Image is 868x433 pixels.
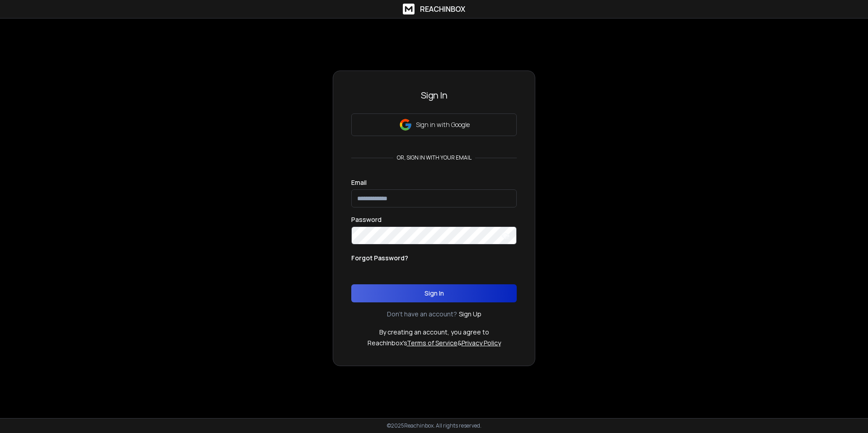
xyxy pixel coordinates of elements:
[459,310,481,319] a: Sign Up
[351,216,382,223] label: Password
[416,120,470,129] p: Sign in with Google
[462,339,501,347] a: Privacy Policy
[351,179,367,186] label: Email
[351,254,408,263] p: Forgot Password?
[351,89,517,102] h3: Sign In
[393,154,475,161] p: or, sign in with your email
[387,422,481,429] p: © 2025 Reachinbox. All rights reserved.
[368,339,501,348] p: ReachInbox's &
[403,4,465,14] a: ReachInbox
[351,284,517,302] button: Sign In
[407,339,458,347] a: Terms of Service
[379,328,489,337] p: By creating an account, you agree to
[351,113,517,136] button: Sign in with Google
[420,4,465,14] h1: ReachInbox
[387,310,457,319] p: Don't have an account?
